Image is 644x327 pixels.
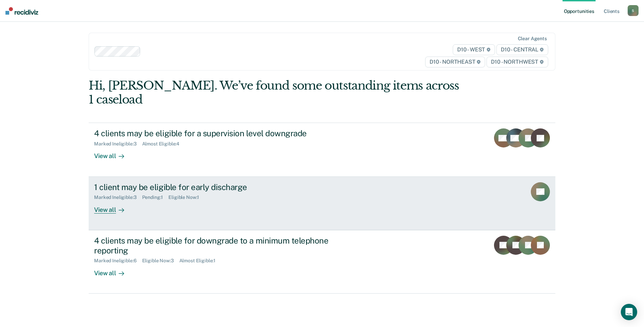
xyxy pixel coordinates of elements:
[94,200,132,214] div: View all
[94,147,132,160] div: View all
[168,194,205,200] div: Eligible Now : 1
[89,230,555,294] a: 4 clients may be eligible for downgrade to a minimum telephone reportingMarked Ineligible:6Eligib...
[628,5,639,16] button: S
[89,177,555,230] a: 1 client may be eligible for early dischargeMarked Ineligible:3Pending:1Eligible Now:1View all
[94,141,142,147] div: Marked Ineligible : 3
[94,236,333,255] div: 4 clients may be eligible for downgrade to a minimum telephone reporting
[496,44,548,55] span: D10 - CENTRAL
[518,36,547,42] div: Clear agents
[425,57,485,67] span: D10 - NORTHEAST
[179,258,221,264] div: Almost Eligible : 1
[94,182,333,192] div: 1 client may be eligible for early discharge
[142,258,179,264] div: Eligible Now : 3
[142,141,185,147] div: Almost Eligible : 4
[486,57,548,67] span: D10 - NORTHWEST
[94,258,142,264] div: Marked Ineligible : 6
[453,44,495,55] span: D10 - WEST
[94,128,333,138] div: 4 clients may be eligible for a supervision level downgrade
[89,123,555,176] a: 4 clients may be eligible for a supervision level downgradeMarked Ineligible:3Almost Eligible:4Vi...
[94,264,132,277] div: View all
[621,304,637,320] div: Open Intercom Messenger
[5,7,38,15] img: Recidiviz
[142,194,169,200] div: Pending : 1
[94,194,142,200] div: Marked Ineligible : 3
[89,79,462,107] div: Hi, [PERSON_NAME]. We’ve found some outstanding items across 1 caseload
